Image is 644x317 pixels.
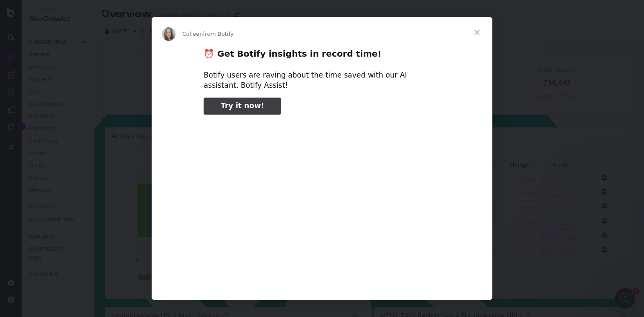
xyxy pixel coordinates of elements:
[221,101,264,110] span: Try it now!
[144,122,500,300] video: Play video
[204,98,281,115] a: Try it now!
[162,27,175,41] img: Profile image for Colleen
[462,17,492,48] span: Close
[203,31,234,37] span: from Botify
[204,48,440,64] h2: ⏰ Get Botify insights in record time!
[204,70,440,91] div: Botify users are raving about the time saved with our AI assistant, Botify Assist!
[182,31,203,37] span: Colleen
